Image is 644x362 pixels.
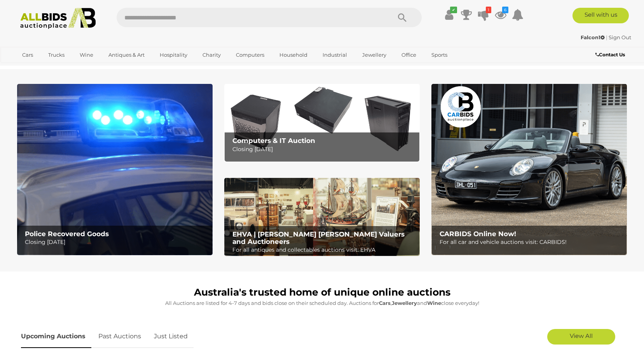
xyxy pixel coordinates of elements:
[148,325,194,348] a: Just Listed
[21,287,623,298] h1: Australia's trusted home of unique online auctions
[21,299,623,308] p: All Auctions are listed for 4-7 days and bids close on their scheduled day. Auctions for , and cl...
[595,52,625,57] b: Contact Us
[25,237,208,247] p: Closing [DATE]
[92,325,147,348] a: Past Auctions
[357,49,391,61] a: Jewellery
[572,8,629,23] a: Sell with us
[17,84,213,255] a: Police Recovered Goods Police Recovered Goods Closing [DATE]
[197,49,226,61] a: Charity
[440,230,516,238] b: CARBIDS Online Now!
[21,325,91,348] a: Upcoming Auctions
[443,8,455,22] a: ✔
[431,84,627,255] img: CARBIDS Online Now!
[155,49,192,61] a: Hospitality
[232,230,405,245] b: EHVA | [PERSON_NAME] [PERSON_NAME] Valuers and Auctioneers
[17,61,82,74] a: [GEOGRAPHIC_DATA]
[495,8,506,22] a: 6
[75,49,98,61] a: Wine
[103,49,150,61] a: Antiques & Art
[486,7,491,13] i: 1
[232,144,415,154] p: Closing [DATE]
[17,84,213,255] img: Police Recovered Goods
[17,49,38,61] a: Cars
[427,300,441,306] strong: Wine
[224,178,420,256] a: EHVA | Evans Hastings Valuers and Auctioneers EHVA | [PERSON_NAME] [PERSON_NAME] Valuers and Auct...
[440,237,623,247] p: For all car and vehicle auctions visit: CARBIDS!
[379,300,391,306] strong: Cars
[392,300,417,306] strong: Jewellery
[581,34,605,40] strong: Falcon1
[547,329,615,345] a: View All
[431,84,627,255] a: CARBIDS Online Now! CARBIDS Online Now! For all car and vehicle auctions visit: CARBIDS!
[224,84,420,162] img: Computers & IT Auction
[383,8,422,27] button: Search
[43,49,70,61] a: Trucks
[570,332,593,339] span: View All
[274,49,312,61] a: Household
[25,230,109,238] b: Police Recovered Goods
[426,49,452,61] a: Sports
[231,49,269,61] a: Computers
[502,7,508,13] i: 6
[224,84,420,162] a: Computers & IT Auction Computers & IT Auction Closing [DATE]
[606,34,607,40] span: |
[224,178,420,256] img: EHVA | Evans Hastings Valuers and Auctioneers
[609,34,631,40] a: Sign Out
[396,49,421,61] a: Office
[478,8,489,22] a: 1
[450,7,457,13] i: ✔
[595,50,627,59] a: Contact Us
[16,8,100,29] img: Allbids.com.au
[318,49,352,61] a: Industrial
[232,245,415,255] p: For all antiques and collectables auctions visit: EHVA
[232,137,315,144] b: Computers & IT Auction
[581,34,606,40] a: Falcon1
